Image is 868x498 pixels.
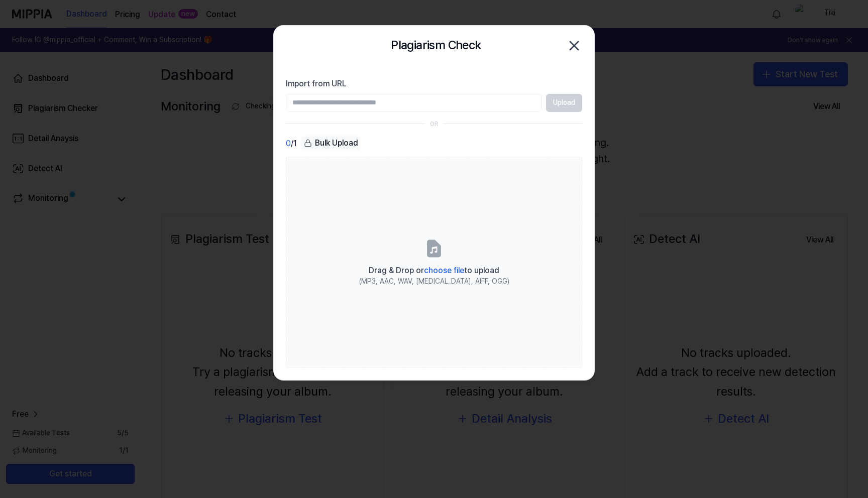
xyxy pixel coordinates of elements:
div: Bulk Upload [301,136,361,150]
span: choose file [424,266,464,275]
button: Bulk Upload [301,136,361,151]
label: Import from URL [286,78,582,90]
div: / 1 [286,136,297,151]
h2: Plagiarism Check [391,36,481,55]
span: 0 [286,138,291,150]
div: OR [430,120,439,129]
span: Drag & Drop or to upload [369,266,499,275]
div: (MP3, AAC, WAV, [MEDICAL_DATA], AIFF, OGG) [359,277,509,287]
